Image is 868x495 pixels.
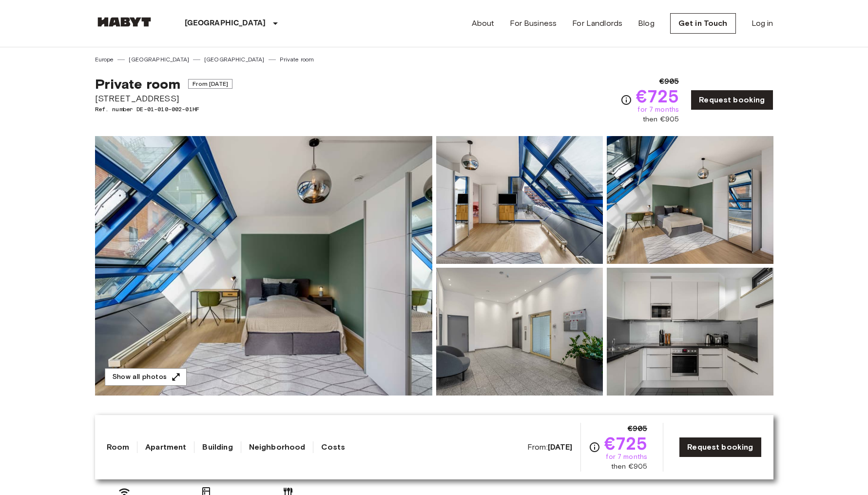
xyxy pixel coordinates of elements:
[95,76,181,92] span: Private room
[107,441,130,453] a: Room
[659,76,679,87] span: €905
[679,437,761,457] a: Request booking
[637,105,679,115] span: for 7 months
[628,423,648,435] span: €905
[691,90,773,110] a: Request booking
[589,441,600,453] svg: Check cost overview for full price breakdown. Please note that discounts apply to new joiners onl...
[95,92,232,105] span: [STREET_ADDRESS]
[145,441,186,453] a: Apartment
[436,136,603,264] img: Picture of unit DE-01-010-002-01HF
[204,55,265,64] a: [GEOGRAPHIC_DATA]
[95,136,432,396] img: Marketing picture of unit DE-01-010-002-01HF
[472,18,495,29] a: About
[636,87,679,105] span: €725
[572,18,622,29] a: For Landlords
[202,441,232,453] a: Building
[95,55,114,64] a: Europe
[606,452,647,462] span: for 7 months
[643,115,679,124] span: then €905
[752,18,773,29] a: Log in
[611,462,647,472] span: then €905
[670,13,736,34] a: Get in Touch
[280,55,314,64] a: Private room
[436,268,603,396] img: Picture of unit DE-01-010-002-01HF
[607,136,773,264] img: Picture of unit DE-01-010-002-01HF
[185,18,266,29] p: [GEOGRAPHIC_DATA]
[95,105,232,114] span: Ref. number DE-01-010-002-01HF
[510,18,557,29] a: For Business
[527,442,573,453] span: From:
[95,17,154,27] img: Habyt
[188,79,232,89] span: From [DATE]
[548,442,573,452] b: [DATE]
[321,441,345,453] a: Costs
[638,18,655,29] a: Blog
[607,268,773,396] img: Picture of unit DE-01-010-002-01HF
[604,435,648,452] span: €725
[129,55,189,64] a: [GEOGRAPHIC_DATA]
[249,441,306,453] a: Neighborhood
[105,368,187,386] button: Show all photos
[620,94,632,106] svg: Check cost overview for full price breakdown. Please note that discounts apply to new joiners onl...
